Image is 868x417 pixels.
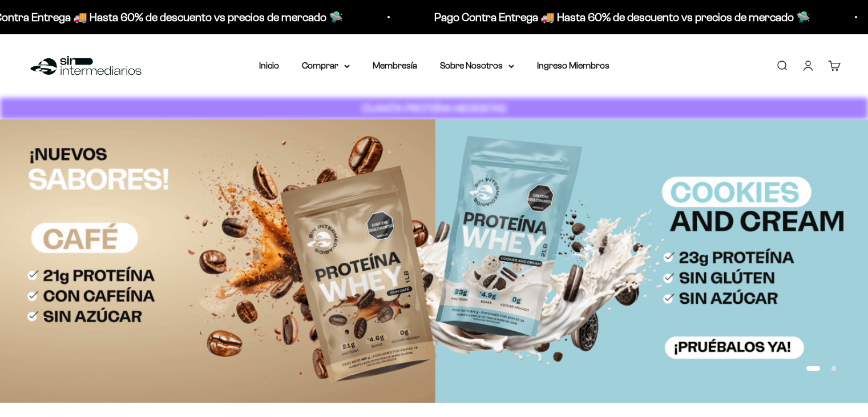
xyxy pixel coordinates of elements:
[302,58,350,73] summary: Comprar
[440,58,514,73] summary: Sobre Nosotros
[362,102,506,114] strong: CUANTA PROTEÍNA NECESITAS
[259,61,279,70] a: Inicio
[373,61,417,70] a: Membresía
[537,61,609,70] a: Ingreso Miembros
[433,8,809,26] p: Pago Contra Entrega 🚚 Hasta 60% de descuento vs precios de mercado 🛸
